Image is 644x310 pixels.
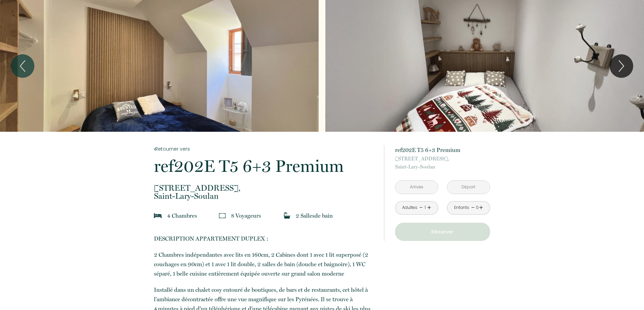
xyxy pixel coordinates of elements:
input: Arrivée [395,181,438,194]
a: + [427,203,431,213]
a: - [419,203,423,213]
p: DESCRIPTION APPARTEMENT DUPLEX : [154,234,375,243]
a: + [479,203,483,213]
span: s [259,212,261,219]
div: 0 [476,205,479,211]
div: 1 [423,205,427,211]
p: Saint-Lary-Soulan [395,155,490,171]
p: Saint-Lary-Soulan [154,184,375,200]
p: Réserver [397,228,488,236]
img: guests [219,212,226,219]
input: Départ [447,181,490,194]
p: ref202E T5 6+3 Premium [395,145,490,155]
p: 8 Voyageur [231,211,261,220]
button: Réserver [395,223,490,241]
span: [STREET_ADDRESS], [395,155,490,163]
p: 2 Salle de bain [296,211,333,220]
button: Previous [11,54,34,78]
p: ref202E T5 6+3 Premium [154,158,375,175]
p: 4 Chambre [167,211,197,220]
button: Next [610,54,633,78]
div: Enfants [454,205,469,211]
p: 2 Chambres indépendantes avec lits en 160cm, 2 Cabines dont 1 avec 1 lit superposé (2 couchages e... [154,250,375,278]
span: s [312,212,315,219]
span: [STREET_ADDRESS], [154,184,375,192]
a: Retourner vers [154,145,375,153]
span: s [195,212,197,219]
div: Adultes [402,205,417,211]
a: - [471,203,475,213]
